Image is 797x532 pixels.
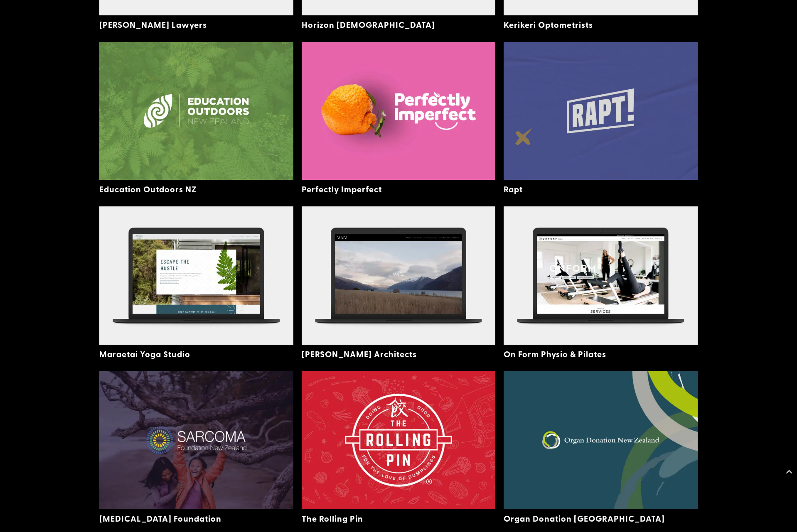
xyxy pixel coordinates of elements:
[504,19,593,30] a: Kerikeri Optometrists
[99,206,293,344] img: Maraetai Yoga Studio
[302,183,382,195] a: Perfectly Imperfect
[504,512,665,524] a: Organ Donation [GEOGRAPHIC_DATA]
[99,371,293,509] img: Sarcoma Foundation
[302,206,496,344] img: MATZ Architects
[302,42,496,180] img: Perfectly Imperfect
[99,348,190,360] a: Maraetai Yoga Studio
[504,371,698,509] img: Organ Donation New Zealand
[504,206,698,344] img: On Form Physio & Pilates
[99,512,221,524] a: [MEDICAL_DATA] Foundation
[504,183,523,195] a: Rapt
[504,42,698,180] img: Rapt
[302,512,363,524] a: The Rolling Pin
[99,42,293,180] img: Education Outdoors NZ
[302,348,417,360] a: [PERSON_NAME] Architects
[99,183,197,195] a: Education Outdoors NZ
[504,348,606,360] a: On Form Physio & Pilates
[302,19,435,30] a: Horizon [DEMOGRAPHIC_DATA]
[302,371,496,509] img: The Rolling Pin
[99,19,207,30] a: [PERSON_NAME] Lawyers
